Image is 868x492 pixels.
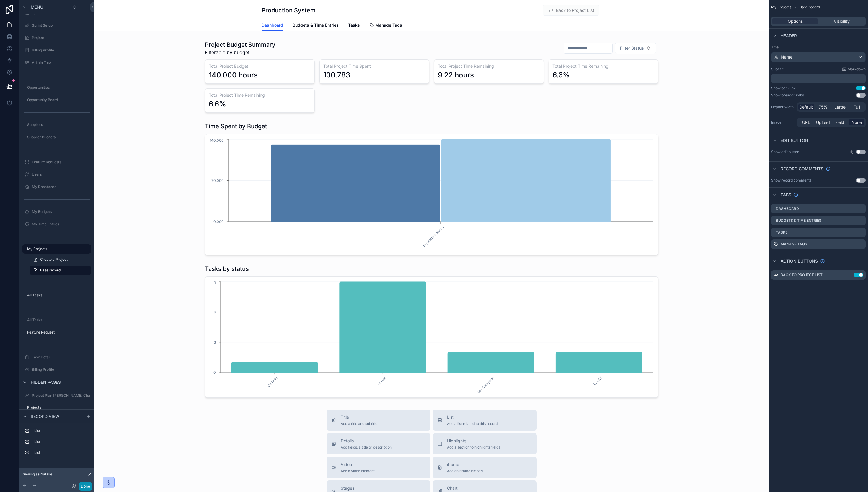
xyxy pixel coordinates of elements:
[32,222,90,226] label: My Time Entries
[771,120,795,125] label: Image
[30,255,91,264] a: Create a Project
[851,119,862,125] span: None
[262,20,283,31] a: Dashboard
[842,67,866,72] a: Markdown
[293,20,339,32] a: Budgets & Time Entries
[262,22,283,28] span: Dashboard
[31,414,59,420] span: Record view
[34,428,89,433] label: List
[32,393,93,398] label: Project Plan [PERSON_NAME] Chart
[341,421,377,426] span: Add a title and subtitle
[341,462,375,467] span: Video
[22,170,91,179] a: Users
[22,58,91,67] a: Admin Task
[79,482,92,491] button: Done
[40,257,68,262] span: Create a Project
[348,22,360,28] span: Tasks
[34,439,89,444] label: List
[433,457,537,478] button: iframeAdd an iframe embed
[32,172,90,177] label: Users
[369,20,402,32] a: Manage Tags
[22,315,91,325] a: All Tasks
[433,433,537,454] button: HighlightsAdd a section to highlights fields
[22,120,91,130] a: Suppliers
[22,33,91,43] a: Project
[771,67,784,72] label: Subtitle
[816,119,830,125] span: Upload
[447,438,500,444] span: Highlights
[341,445,392,450] span: Add fields, a title or description
[776,230,788,235] label: Tasks
[22,21,91,30] a: Sprint Setup
[447,421,498,426] span: Add a list related to this record
[293,22,339,28] span: Budgets & Time Entries
[341,469,375,473] span: Add a video element
[22,391,91,400] a: Project Plan [PERSON_NAME] Chart
[802,119,810,125] span: URL
[27,293,90,297] label: All Tasks
[19,423,94,463] div: scrollable content
[32,355,90,360] label: Task Detail
[27,247,87,251] label: My Projects
[22,403,91,412] a: Projects
[32,35,90,40] label: Project
[27,318,90,322] label: All Tasks
[327,433,430,454] button: DetailsAdd fields, a title or description
[262,6,316,14] h1: Production System
[31,379,61,385] span: Hidden pages
[854,104,860,110] span: Full
[327,410,430,431] button: TitleAdd a title and subtitle
[771,150,799,154] label: Show edit button
[771,86,796,90] div: Show backlink
[771,5,791,9] span: My Projects
[781,166,823,172] span: Record comments
[40,268,61,273] span: Base record
[32,209,90,214] label: My Budgets
[32,184,90,189] label: My Dashboard
[22,207,91,216] a: My Budgets
[27,405,90,410] label: Projects
[27,122,90,127] label: Suppliers
[327,457,430,478] button: VideoAdd a video element
[348,20,360,32] a: Tasks
[22,132,91,142] a: Supplier Budgets
[781,273,823,277] label: Back to Project List
[781,258,818,264] span: Action buttons
[22,365,91,374] a: Billing Profile
[31,4,43,10] span: Menu
[32,48,90,53] label: Billing Profile
[771,52,866,62] button: Name
[27,85,90,90] label: Opportunities
[22,244,91,254] a: My Projects
[776,206,799,211] label: Dashboard
[22,290,91,300] a: All Tasks
[22,95,91,105] a: Opportunity Board
[32,23,90,28] label: Sprint Setup
[22,46,91,55] a: Billing Profile
[848,67,866,72] span: Markdown
[781,33,797,39] span: Header
[32,160,90,164] label: Feature Requests
[781,242,807,247] label: Manage Tags
[34,450,89,455] label: List
[27,98,90,102] label: Opportunity Board
[781,192,791,198] span: Tabs
[799,104,813,110] span: Default
[22,83,91,92] a: Opportunities
[447,462,483,467] span: iframe
[781,54,792,60] span: Name
[22,328,91,337] a: Feature Request
[819,104,828,110] span: 75%
[341,438,392,444] span: Details
[771,45,866,50] label: Title
[22,219,91,229] a: My Time Entries
[776,218,821,223] label: Budgets & Time Entries
[341,414,377,420] span: Title
[835,119,844,125] span: Field
[21,472,52,477] span: Viewing as Natalie
[788,18,803,24] span: Options
[447,445,500,450] span: Add a section to highlights fields
[771,93,804,98] div: Show breadcrumbs
[800,5,820,9] span: Base record
[771,178,811,183] div: Show record comments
